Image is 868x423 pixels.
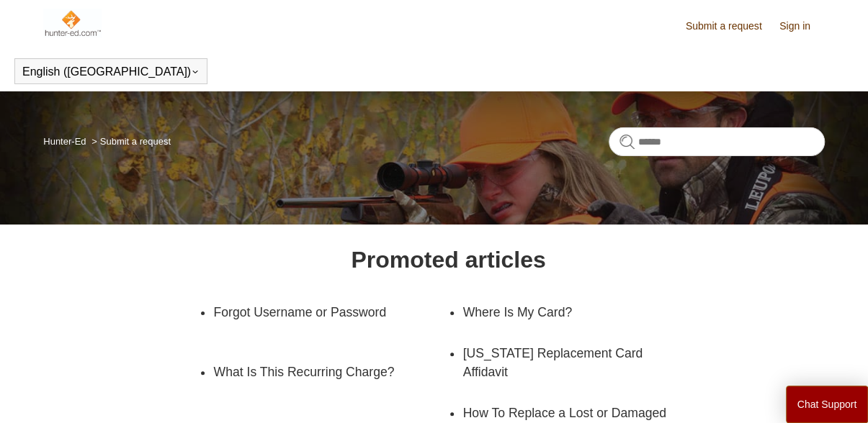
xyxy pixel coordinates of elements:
[89,136,171,147] li: Submit a request
[43,9,102,37] img: Hunter-Ed Help Center home page
[22,65,200,78] button: English ([GEOGRAPHIC_DATA])
[462,333,676,393] a: [US_STATE] Replacement Card Affidavit
[462,292,676,332] a: Where Is My Card?
[43,136,89,147] li: Hunter-Ed
[609,127,825,156] input: Search
[43,136,86,147] a: Hunter-Ed
[779,19,825,34] a: Sign in
[351,242,545,277] h1: Promoted articles
[213,292,426,332] a: Forgot Username or Password
[686,19,777,34] a: Submit a request
[213,352,448,392] a: What Is This Recurring Charge?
